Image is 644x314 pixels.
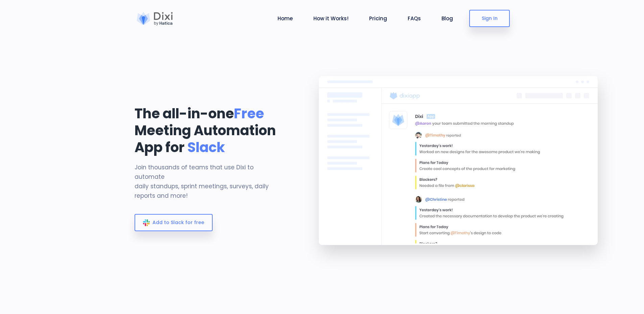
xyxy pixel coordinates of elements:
img: slack_icon_color.svg [143,219,150,226]
span: Add to Slack for free [152,219,204,226]
span: Free [234,104,264,123]
h1: The all-in-one Meeting Automation App for [135,105,285,156]
a: Home [275,15,295,22]
a: Add to Slack for free [135,214,213,231]
a: FAQs [405,15,424,22]
span: Slack [187,138,225,157]
img: landing-banner [295,59,625,279]
a: Blog [439,15,456,22]
p: Join thousands of teams that use Dixi to automate daily standups, sprint meetings, surveys, daily... [135,163,285,200]
a: Pricing [366,15,390,22]
a: Sign In [469,10,510,27]
a: How it Works! [311,15,351,22]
